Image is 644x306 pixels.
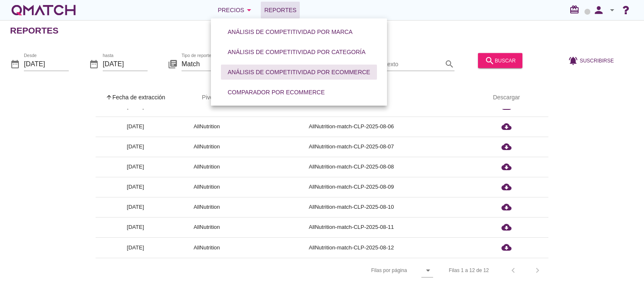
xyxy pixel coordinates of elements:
button: Comparador por eCommerce [221,85,332,100]
i: cloud_download [501,242,512,252]
div: Precios [218,5,254,15]
i: arrow_drop_down [423,265,433,275]
td: [DATE] [96,177,175,197]
td: AllNutrition [175,157,238,177]
td: AllNutrition [175,177,238,197]
i: arrow_drop_down [244,5,254,15]
td: AllNutrition-match-CLP-2025-08-10 [238,197,465,217]
i: date_range [10,59,20,69]
i: cloud_download [501,182,512,192]
th: Pivote: Not sorted. Activate to sort ascending. [175,86,238,109]
button: buscar [478,53,522,68]
input: Desde [24,57,69,70]
div: Filas por página [287,258,433,283]
button: Precios [211,2,261,18]
i: arrow_drop_down [607,5,617,15]
th: Descargar: Not sorted. [465,86,548,109]
td: [DATE] [96,157,175,177]
i: search [485,55,495,65]
i: arrow_upward [106,94,112,101]
td: [DATE] [96,197,175,217]
div: Análisis de competitividad por marca [228,28,353,36]
a: Análisis de competitividad por marca [218,22,363,42]
a: Análisis de competitividad por eCommerce [218,62,380,82]
div: buscar [485,55,516,65]
i: person [590,4,607,16]
td: AllNutrition [175,137,238,157]
td: AllNutrition-match-CLP-2025-08-11 [238,217,465,237]
button: Suscribirse [561,53,621,68]
div: Análisis de competitividad por categoría [228,48,366,57]
td: AllNutrition [175,197,238,217]
button: Análisis de competitividad por eCommerce [221,65,377,80]
i: redeem [569,5,583,15]
div: Filas 1 a 12 de 12 [449,267,489,274]
td: AllNutrition-match-CLP-2025-08-12 [238,237,465,257]
i: cloud_download [501,222,512,232]
span: Reportes [264,5,296,15]
a: Reportes [261,2,300,18]
td: [DATE] [96,237,175,257]
td: AllNutrition-match-CLP-2025-08-09 [238,177,465,197]
div: Comparador por eCommerce [228,88,325,97]
i: library_books [168,59,178,69]
a: white-qmatch-logo [10,2,77,18]
a: Comparador por eCommerce [218,82,335,102]
i: cloud_download [501,202,512,212]
i: cloud_download [501,142,512,152]
td: AllNutrition [175,217,238,237]
input: Tipo de reporte* [182,57,248,70]
th: Fecha de extracción: Sorted ascending. Activate to sort descending. [96,86,175,109]
td: AllNutrition [175,117,238,137]
a: Análisis de competitividad por categoría [218,42,376,62]
i: cloud_download [501,122,512,132]
i: date_range [89,59,99,69]
i: cloud_download [501,162,512,172]
td: AllNutrition-match-CLP-2025-08-08 [238,157,465,177]
input: hasta [103,57,148,70]
i: search [444,59,454,69]
span: Suscribirse [580,57,614,64]
h2: Reportes [10,24,59,37]
input: Filtrar por texto [359,57,443,70]
td: AllNutrition [175,237,238,257]
td: AllNutrition-match-CLP-2025-08-07 [238,137,465,157]
td: [DATE] [96,217,175,237]
td: [DATE] [96,117,175,137]
td: AllNutrition-match-CLP-2025-08-06 [238,117,465,137]
i: notifications_active [568,55,580,65]
div: Análisis de competitividad por eCommerce [228,68,370,77]
button: Análisis de competitividad por categoría [221,44,372,60]
td: [DATE] [96,137,175,157]
button: Análisis de competitividad por marca [221,24,359,39]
